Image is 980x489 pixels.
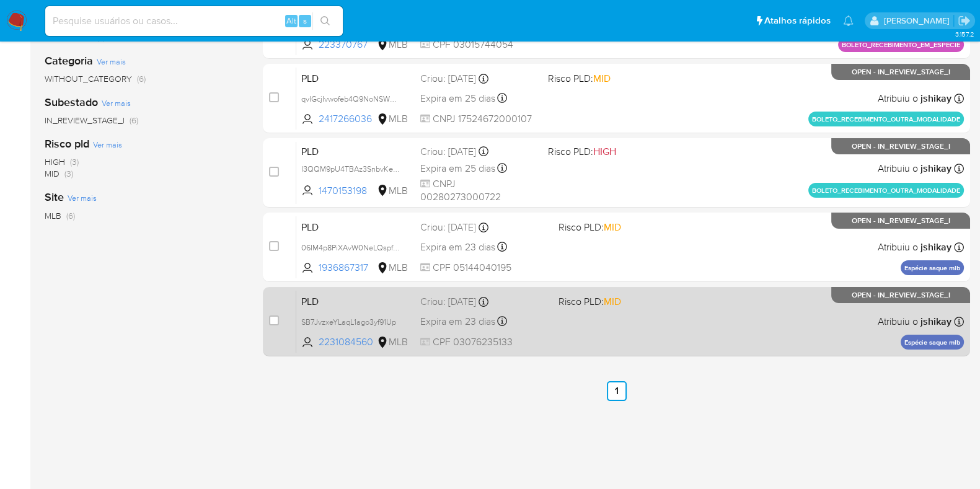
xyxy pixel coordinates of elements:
span: 3.157.2 [955,29,974,39]
span: Atalhos rápidos [764,14,831,27]
a: Sair [958,14,971,27]
p: jonathan.shikay@mercadolivre.com [883,15,953,27]
span: s [303,15,307,27]
a: Notificações [843,15,854,26]
input: Pesquise usuários ou casos... [45,13,343,29]
button: search-icon [312,12,338,30]
span: Alt [286,15,296,27]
